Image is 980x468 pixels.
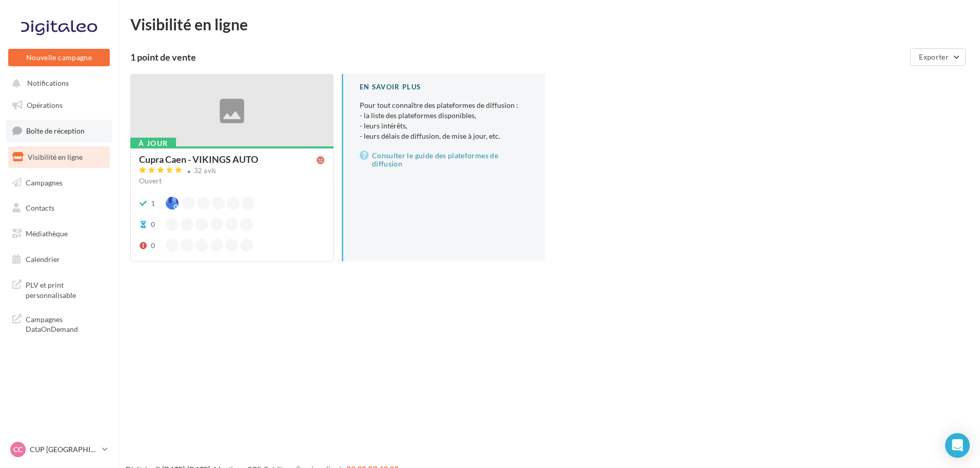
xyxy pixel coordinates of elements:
a: PLV et print personnalisable [6,274,112,304]
div: 1 [151,198,155,209]
span: Visibilité en ligne [28,153,83,161]
a: Calendrier [6,249,112,270]
span: PLV et print personnalisable [26,278,106,300]
span: Exporter [919,52,949,61]
a: Visibilité en ligne [6,146,112,168]
span: Médiathèque [26,229,68,238]
div: Open Intercom Messenger [945,433,970,458]
div: À jour [130,138,176,149]
span: Ouvert [139,176,162,185]
li: - la liste des plateformes disponibles, [360,110,528,121]
span: Contacts [26,203,54,212]
span: Campagnes DataOnDemand [26,312,106,334]
div: Cupra Caen - VIKINGS AUTO [139,155,258,164]
li: - leurs intérêts, [360,121,528,131]
span: CC [13,444,23,455]
div: 0 [151,240,155,251]
a: CC CUP [GEOGRAPHIC_DATA] [8,440,110,459]
p: Pour tout connaître des plateformes de diffusion : [360,100,528,141]
button: Nouvelle campagne [8,49,110,66]
li: - leurs délais de diffusion, de mise à jour, etc. [360,131,528,141]
a: Campagnes DataOnDemand [6,308,112,339]
span: Notifications [27,79,69,88]
a: Médiathèque [6,223,112,245]
a: Contacts [6,197,112,219]
div: 32 avis [194,167,217,174]
a: 32 avis [139,165,325,178]
p: CUP [GEOGRAPHIC_DATA] [30,444,98,455]
span: Calendrier [26,255,60,264]
span: Opérations [27,101,63,109]
span: Boîte de réception [26,126,85,135]
a: Consulter le guide des plateformes de diffusion [360,149,528,170]
div: 1 point de vente [130,52,906,62]
div: Visibilité en ligne [130,16,968,32]
a: Opérations [6,95,112,116]
div: 0 [151,219,155,230]
a: Boîte de réception [6,120,112,142]
button: Exporter [910,48,966,66]
div: En savoir plus [360,82,528,92]
a: Campagnes [6,172,112,194]
span: Campagnes [26,178,63,186]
